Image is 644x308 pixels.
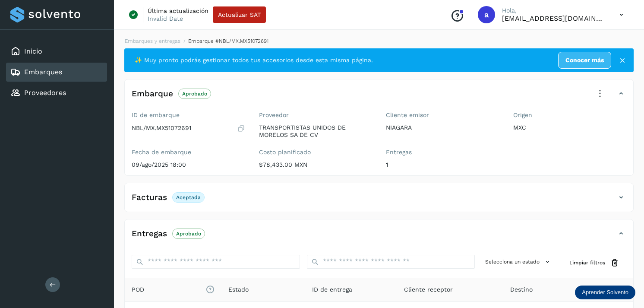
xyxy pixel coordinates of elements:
p: Invalid Date [148,15,183,22]
span: Destino [510,285,533,294]
label: Cliente emisor [386,111,499,119]
div: Aprender Solvento [575,286,635,299]
p: Hola, [502,7,606,14]
p: 09/ago/2025 18:00 [132,161,245,168]
p: TRANSPORTISTAS UNIDOS DE MORELOS SA DE CV [259,124,373,139]
span: Estado [228,285,249,294]
a: Embarques [24,68,62,76]
div: Proveedores [6,83,107,102]
p: MXC [513,124,627,131]
h4: Facturas [132,193,167,203]
button: Limpiar filtros [562,255,626,271]
div: Embarques [6,63,107,82]
button: Actualizar SAT [213,6,266,23]
label: Proveedor [259,111,373,119]
button: Selecciona un estado [482,255,556,269]
p: Aprobado [176,231,201,237]
h4: Entregas [132,229,167,239]
p: Aprender Solvento [582,289,628,296]
a: Conocer más [558,52,611,69]
span: ✨ Muy pronto podrás gestionar todos tus accesorios desde esta misma página. [135,56,373,65]
span: ID de entrega [312,285,352,294]
p: Última actualización [148,7,208,15]
p: Aceptada [176,194,201,200]
div: Inicio [6,42,107,61]
h4: Embarque [132,89,173,99]
label: Origen [513,111,627,119]
p: alejperez@niagarawater.com [502,14,606,22]
span: Cliente receptor [404,285,453,294]
div: EmbarqueAprobado [125,86,633,108]
a: Embarques y entregas [125,38,180,44]
a: Proveedores [24,89,66,97]
p: NBL/MX.MX51072691 [132,124,191,132]
label: Fecha de embarque [132,149,245,156]
span: Acciones [586,285,612,294]
p: 1 [386,161,499,168]
span: POD [132,285,215,294]
nav: breadcrumb [124,37,634,45]
span: Actualizar SAT [218,12,261,18]
span: Limpiar filtros [569,259,605,267]
div: FacturasAceptada [125,190,633,212]
p: NIAGARA [386,124,499,131]
p: $78,433.00 MXN [259,161,373,168]
label: ID de embarque [132,111,245,119]
label: Entregas [386,149,499,156]
label: Costo planificado [259,149,373,156]
a: Inicio [24,47,42,55]
span: Embarque #NBL/MX.MX51072691 [188,38,268,44]
p: Aprobado [182,91,207,97]
div: EntregasAprobado [125,226,633,248]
